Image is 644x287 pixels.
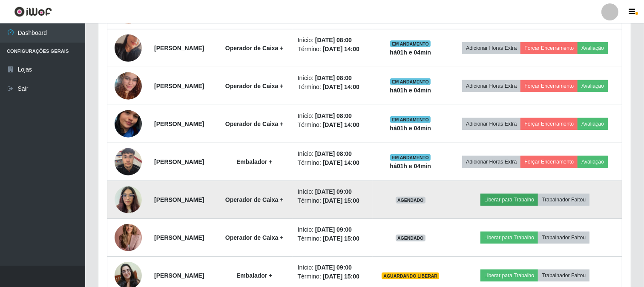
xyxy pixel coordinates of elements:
strong: [PERSON_NAME] [154,83,204,89]
li: Início: [298,112,368,121]
strong: [PERSON_NAME] [154,196,204,203]
button: Avaliação [578,156,608,168]
time: [DATE] 15:00 [323,273,359,280]
strong: há 01 h e 04 min [390,49,431,56]
strong: Operador de Caixa + [225,234,284,241]
li: Término: [298,234,368,243]
strong: Operador de Caixa + [225,83,284,89]
strong: há 01 h e 04 min [390,125,431,132]
li: Início: [298,263,368,272]
time: [DATE] 14:00 [323,159,359,166]
img: 1743385442240.jpeg [115,181,142,218]
strong: [PERSON_NAME] [154,272,204,279]
button: Adicionar Horas Extra [462,156,520,168]
li: Início: [298,149,368,158]
strong: há 01 h e 04 min [390,87,431,94]
li: Término: [298,272,368,281]
button: Adicionar Horas Extra [462,118,520,130]
strong: Operador de Caixa + [225,45,284,52]
button: Adicionar Horas Extra [462,80,520,92]
strong: Operador de Caixa + [225,121,284,127]
button: Trabalhador Faltou [538,194,589,206]
time: [DATE] 08:00 [315,37,352,43]
time: [DATE] 14:00 [323,46,359,52]
button: Avaliação [578,42,608,54]
button: Avaliação [578,80,608,92]
li: Início: [298,74,368,83]
span: AGENDADO [396,197,425,204]
span: AGUARDANDO LIBERAR [382,273,439,279]
img: 1744932693139.jpeg [115,62,142,110]
strong: [PERSON_NAME] [154,234,204,241]
img: 1724780126479.jpeg [115,24,142,72]
button: Liberar para Trabalho [480,270,538,281]
button: Trabalhador Faltou [538,270,589,281]
li: Término: [298,158,368,167]
time: [DATE] 08:00 [315,75,352,81]
img: 1745345508904.jpeg [115,100,142,148]
time: [DATE] 08:00 [315,150,352,157]
button: Liberar para Trabalho [480,232,538,244]
button: Avaliação [578,118,608,130]
span: EM ANDAMENTO [390,40,431,47]
time: [DATE] 15:00 [323,197,359,204]
img: 1744730412045.jpeg [115,218,142,256]
li: Início: [298,187,368,196]
button: Forçar Encerramento [520,156,578,168]
li: Término: [298,196,368,205]
button: Forçar Encerramento [520,42,578,54]
li: Término: [298,45,368,54]
time: [DATE] 09:00 [315,226,352,233]
li: Término: [298,121,368,129]
img: CoreUI Logo [14,6,52,17]
span: EM ANDAMENTO [390,116,431,123]
span: EM ANDAMENTO [390,78,431,85]
time: [DATE] 09:00 [315,264,352,271]
span: EM ANDAMENTO [390,154,431,161]
strong: Operador de Caixa + [225,196,284,203]
button: Forçar Encerramento [520,118,578,130]
time: [DATE] 09:00 [315,188,352,195]
button: Trabalhador Faltou [538,232,589,244]
span: AGENDADO [396,235,425,241]
strong: há 01 h e 04 min [390,163,431,169]
strong: Embalador + [236,158,272,165]
button: Adicionar Horas Extra [462,42,520,54]
img: 1753794100219.jpeg [115,143,142,180]
time: [DATE] 14:00 [323,83,359,90]
strong: [PERSON_NAME] [154,121,204,127]
strong: Embalador + [236,272,272,279]
time: [DATE] 14:00 [323,121,359,128]
time: [DATE] 08:00 [315,112,352,119]
li: Início: [298,36,368,45]
strong: [PERSON_NAME] [154,158,204,165]
button: Forçar Encerramento [520,80,578,92]
li: Término: [298,83,368,92]
time: [DATE] 15:00 [323,235,359,242]
li: Início: [298,225,368,234]
button: Liberar para Trabalho [480,194,538,206]
strong: [PERSON_NAME] [154,45,204,52]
